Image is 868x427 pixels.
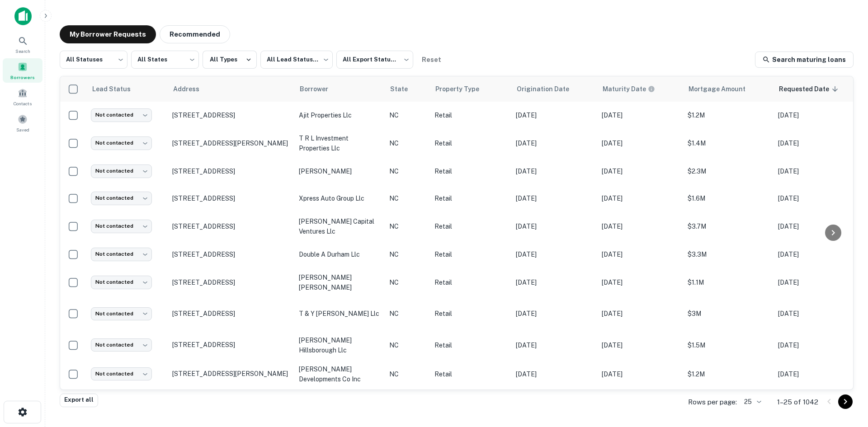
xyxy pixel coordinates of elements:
iframe: Chat Widget [823,355,868,398]
p: [DATE] [778,249,855,259]
p: [STREET_ADDRESS] [172,194,290,202]
p: [DATE] [602,340,679,350]
div: Not contacted [91,192,152,205]
th: Requested Date [774,76,859,102]
div: All Statuses [60,48,127,71]
p: [PERSON_NAME] [299,166,380,176]
p: [DATE] [778,221,855,231]
span: Borrowers [10,74,35,81]
div: Not contacted [91,248,152,261]
span: Requested Date [779,84,841,94]
p: Retail [434,110,507,120]
p: [DATE] [602,221,679,231]
div: 25 [741,395,763,408]
p: [STREET_ADDRESS] [172,222,290,230]
p: [DATE] [602,110,679,120]
p: [DATE] [778,277,855,287]
p: [DATE] [778,166,855,176]
th: State [385,76,430,102]
p: [DATE] [602,277,679,287]
p: NC [389,277,425,287]
button: Export all [60,394,98,407]
p: Retail [434,221,507,231]
p: Retail [434,309,507,319]
p: $1.1M [688,277,769,287]
button: Recommended [160,25,230,43]
p: $1.6M [688,193,769,203]
span: Borrower [300,84,340,94]
p: [DATE] [516,221,593,231]
p: [DATE] [516,369,593,379]
p: NC [389,221,425,231]
p: Retail [434,277,507,287]
p: Retail [434,138,507,148]
h6: Maturity Date [603,84,646,94]
p: [DATE] [778,369,855,379]
p: [DATE] [516,193,593,203]
p: $3M [688,309,769,319]
p: NC [389,166,425,176]
p: [STREET_ADDRESS] [172,250,290,258]
p: [DATE] [516,309,593,319]
p: [DATE] [602,138,679,148]
div: All Export Statuses [336,48,413,71]
p: $1.2M [688,369,769,379]
div: Not contacted [91,108,152,122]
p: Retail [434,249,507,259]
p: NC [389,193,425,203]
a: Saved [3,111,42,135]
p: [DATE] [516,277,593,287]
th: Address [168,76,294,102]
div: Not contacted [91,307,152,320]
th: Lead Status [86,76,168,102]
th: Borrower [294,76,385,102]
p: Rows per page: [688,397,737,408]
p: [STREET_ADDRESS] [172,341,290,349]
div: Not contacted [91,367,152,380]
p: [DATE] [778,193,855,203]
th: Maturity dates displayed may be estimated. Please contact the lender for the most accurate maturi... [597,76,683,102]
span: Maturity dates displayed may be estimated. Please contact the lender for the most accurate maturi... [603,84,667,94]
span: Search [15,47,30,55]
p: [DATE] [778,309,855,319]
div: Maturity dates displayed may be estimated. Please contact the lender for the most accurate maturi... [603,84,655,94]
button: Go to next page [838,394,853,409]
p: [STREET_ADDRESS] [172,278,290,286]
a: Contacts [3,84,42,109]
th: Mortgage Amount [683,76,774,102]
p: t r l investment properties llc [299,133,380,153]
p: Retail [434,193,507,203]
p: NC [389,138,425,148]
p: $1.4M [688,138,769,148]
a: Borrowers [3,58,42,83]
p: [DATE] [778,340,855,350]
button: My Borrower Requests [60,25,156,43]
p: [DATE] [602,193,679,203]
p: NC [389,369,425,379]
p: 1–25 of 1042 [777,397,818,408]
p: NC [389,110,425,120]
p: [DATE] [602,249,679,259]
span: Saved [16,126,29,133]
p: [DATE] [516,110,593,120]
p: [DATE] [602,369,679,379]
p: ajit properties llc [299,110,380,120]
p: [DATE] [602,309,679,319]
p: [PERSON_NAME] developments co inc [299,364,380,384]
p: $3.7M [688,221,769,231]
p: Retail [434,369,507,379]
p: [DATE] [602,166,679,176]
p: [STREET_ADDRESS][PERSON_NAME] [172,139,290,147]
th: Origination Date [511,76,597,102]
span: Address [173,84,211,94]
div: All Lead Statuses [260,48,333,71]
p: NC [389,309,425,319]
p: [PERSON_NAME] capital ventures llc [299,216,380,236]
div: All States [131,48,199,71]
span: Lead Status [92,84,142,94]
p: [STREET_ADDRESS][PERSON_NAME] [172,370,290,378]
span: Contacts [14,100,32,107]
